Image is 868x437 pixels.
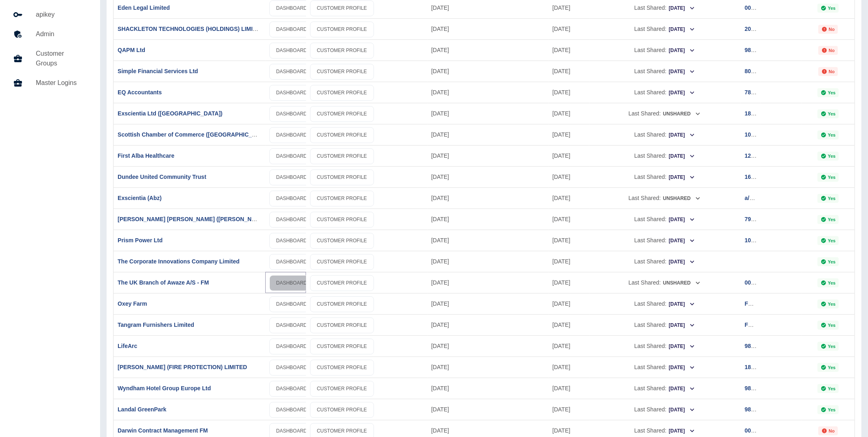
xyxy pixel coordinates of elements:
[828,259,836,264] p: Yes
[427,378,549,399] div: 08 Aug 2025
[427,314,549,335] div: 11 Aug 2025
[310,22,374,37] a: CUSTOMER PROFILE
[745,237,773,244] a: 108569751
[668,65,695,78] button: [DATE]
[427,335,549,357] div: 11 Aug 2025
[668,298,695,311] button: [DATE]
[593,19,737,39] div: Last Shared:
[668,213,695,226] button: [DATE]
[118,4,170,11] a: Eden Legal Limited
[593,336,737,357] div: Last Shared:
[427,399,549,420] div: 08 Aug 2025
[427,272,549,293] div: 11 Aug 2025
[593,146,737,166] div: Last Shared:
[118,68,198,74] a: Simple Financial Services Ltd
[310,317,374,333] a: CUSTOMER PROFILE
[549,378,589,399] div: 04 Aug 2025
[828,386,836,391] p: Yes
[593,399,737,420] div: Last Shared:
[310,275,374,291] a: CUSTOMER PROFILE
[549,293,589,314] div: 31 Jul 2025
[828,365,836,370] p: Yes
[7,5,94,24] a: apikey
[269,275,314,291] a: DASHBOARD
[668,319,695,332] button: [DATE]
[36,10,87,20] h5: apikey
[828,6,836,11] p: Yes
[118,237,162,244] a: Prism Power Ltd
[829,428,835,433] p: No
[668,340,695,353] button: [DATE]
[269,148,314,164] a: DASHBOARD
[269,43,314,59] a: DASHBOARD
[269,381,314,397] a: DASHBOARD
[829,69,835,74] p: No
[549,39,589,61] div: 11 Aug 2025
[745,89,764,96] a: 786402
[668,44,695,57] button: [DATE]
[668,235,695,247] button: [DATE]
[310,43,374,59] a: CUSTOMER PROFILE
[828,407,836,412] p: Yes
[549,209,589,230] div: 11 Aug 2025
[310,212,374,228] a: CUSTOMER PROFILE
[427,166,549,187] div: 13 Aug 2025
[593,124,737,145] div: Last Shared:
[427,357,549,378] div: 08 Aug 2025
[7,73,94,93] a: Master Logins
[310,254,374,270] a: CUSTOMER PROFILE
[118,89,162,96] a: EQ Accountants
[745,300,772,307] a: FG707011
[118,300,147,307] a: Oxey Farm
[549,82,589,103] div: 12 Aug 2025
[269,127,314,143] a: DASHBOARD
[745,195,773,201] a: a/c 287408
[668,87,695,99] button: [DATE]
[668,129,695,141] button: [DATE]
[427,103,549,124] div: 14 Aug 2025
[118,47,145,53] a: QAPM Ltd
[745,279,770,286] a: 00795146
[549,230,589,251] div: 04 Aug 2025
[269,254,314,270] a: DASHBOARD
[549,272,589,293] div: 09 Aug 2025
[427,124,549,145] div: 13 Aug 2025
[549,187,589,209] div: 01 Aug 2025
[118,427,208,434] a: Darwin Contract Management FM
[662,108,701,120] button: Unshared
[118,131,271,138] a: Scottish Chamber of Commerce ([GEOGRAPHIC_DATA])
[745,152,773,159] a: 129561227
[745,385,770,391] a: 98878671
[549,18,589,39] div: 10 Aug 2025
[269,191,314,207] a: DASHBOARD
[668,404,695,416] button: [DATE]
[427,230,549,251] div: 12 Aug 2025
[668,256,695,268] button: [DATE]
[7,24,94,44] a: Admin
[36,78,87,88] h5: Master Logins
[549,103,589,124] div: 06 Aug 2025
[427,145,549,166] div: 13 Aug 2025
[269,106,314,122] a: DASHBOARD
[427,61,549,82] div: 14 Aug 2025
[269,22,314,37] a: DASHBOARD
[745,110,773,117] a: 187578506
[668,150,695,163] button: [DATE]
[118,195,162,201] a: Exscientia (Abz)
[745,68,764,74] a: 807812
[593,272,737,293] div: Last Shared:
[745,322,772,328] a: FG707029
[310,148,374,164] a: CUSTOMER PROFILE
[269,317,314,333] a: DASHBOARD
[310,170,374,185] a: CUSTOMER PROFILE
[310,339,374,354] a: CUSTOMER PROFILE
[310,127,374,143] a: CUSTOMER PROFILE
[427,187,549,209] div: 12 Aug 2025
[828,323,836,328] p: Yes
[549,251,589,272] div: 31 Jul 2025
[269,360,314,376] a: DASHBOARD
[593,357,737,378] div: Last Shared:
[118,343,137,349] a: LifeArc
[549,314,589,335] div: 31 Jul 2025
[828,133,836,137] p: Yes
